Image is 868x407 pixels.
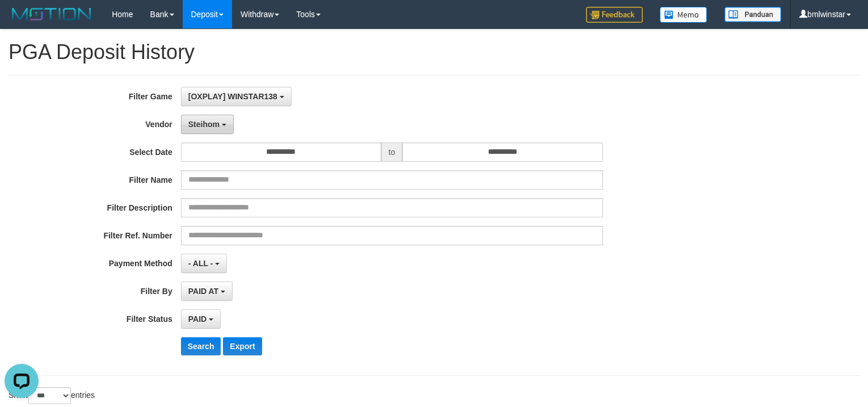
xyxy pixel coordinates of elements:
button: PAID AT [181,282,233,301]
span: [OXPLAY] WINSTAR138 [188,92,277,101]
button: Steihom [181,115,234,134]
img: MOTION_logo.png [9,6,95,23]
button: [OXPLAY] WINSTAR138 [181,87,292,106]
button: Search [181,337,221,355]
img: Feedback.jpg [586,7,643,23]
span: - ALL - [188,259,213,268]
img: panduan.png [724,7,781,22]
button: Open LiveChat chat widget [5,5,39,39]
span: Steihom [188,120,220,129]
button: Export [223,337,262,355]
label: Show entries [9,387,95,404]
img: Button%20Memo.svg [660,7,707,23]
select: Showentries [28,387,71,404]
span: PAID AT [188,287,218,296]
span: to [381,142,403,162]
button: - ALL - [181,254,227,273]
button: PAID [181,309,221,329]
h1: PGA Deposit History [9,41,859,64]
span: PAID [188,314,207,324]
